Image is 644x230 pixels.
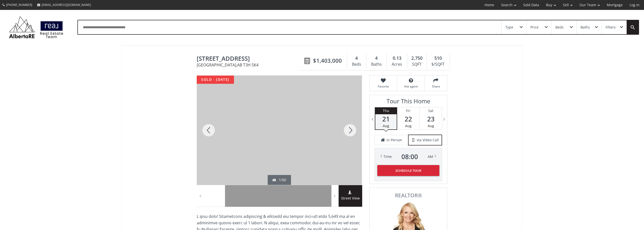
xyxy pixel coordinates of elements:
[375,193,442,198] span: REALTOR®
[273,177,286,182] div: 1/50
[420,107,442,114] div: Sat
[606,26,616,29] div: Filters
[313,57,342,64] span: $1,403,000
[530,26,539,29] div: Price
[405,123,412,128] span: Aug
[384,153,433,160] div: Time AM
[420,115,442,122] span: 23
[197,55,302,63] span: 70 Wentworth Grove SW
[350,55,363,61] div: 4
[429,55,447,61] div: 510
[389,55,404,61] div: 0.13
[389,61,404,68] div: Acres
[555,26,564,29] div: Beds
[397,107,419,114] div: Fri
[197,63,302,67] span: [GEOGRAPHIC_DATA] , AB T3H 5K4
[505,26,513,29] div: Type
[35,0,94,9] a: [EMAIL_ADDRESS][DOMAIN_NAME]
[375,115,397,122] span: 21
[427,84,445,88] span: Share
[383,123,389,128] span: Aug
[411,55,422,61] span: 2,750
[339,196,362,201] span: Street View
[410,61,424,68] div: SQFT
[375,98,442,107] h3: Tour This Home
[386,138,402,143] span: in Person
[372,84,394,88] span: Favorite
[6,15,66,40] img: Logo
[429,61,447,68] div: $/SQFT
[433,153,483,160] div: Time AM
[400,84,422,88] span: Ask agent
[377,165,439,176] button: Schedule Tour
[6,3,32,7] span: [PHONE_NUMBER]
[369,55,384,61] div: 4
[375,107,397,114] div: Thu
[397,115,419,122] span: 22
[401,153,418,160] span: 08 : 00
[197,76,234,84] div: sold - [DATE]
[197,76,362,185] div: 70 Wentworth Grove SW Calgary, AB T3H 5K4 - Photo 1 of 50
[580,26,590,29] div: Baths
[369,61,384,68] div: Baths
[428,123,434,128] span: Aug
[417,138,439,143] span: via Video Call
[350,61,363,68] div: Beds
[42,3,91,7] span: [EMAIL_ADDRESS][DOMAIN_NAME]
